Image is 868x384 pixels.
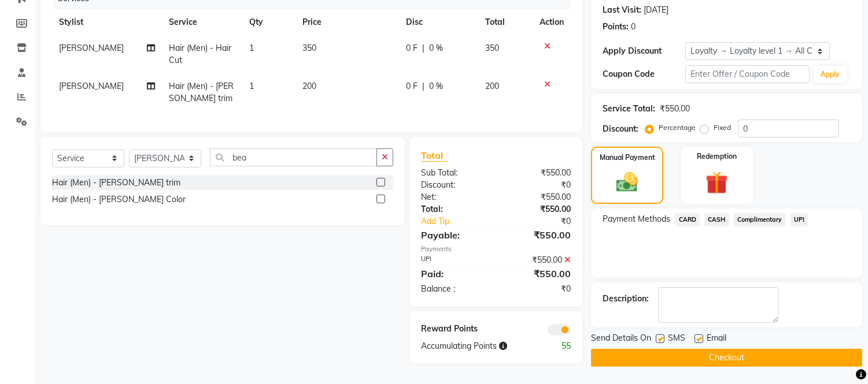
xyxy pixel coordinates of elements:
div: ₹550.00 [496,254,580,266]
img: _cash.svg [610,170,644,195]
div: 0 [631,21,636,33]
span: 200 [302,81,316,91]
span: CARD [675,213,700,226]
th: Qty [242,9,296,35]
div: Payable: [412,228,496,242]
div: Net: [412,191,496,203]
span: CASH [704,213,729,226]
label: Percentage [659,122,696,133]
div: Apply Discount [603,45,685,57]
div: Description: [603,293,649,305]
span: 0 % [429,42,443,54]
th: Total [479,9,533,35]
span: Send Details On [591,332,651,346]
span: [PERSON_NAME] [59,81,124,91]
label: Fixed [714,122,731,133]
div: Reward Points [412,323,496,335]
span: Hair (Men) - [PERSON_NAME] trim [169,81,234,103]
button: Apply [814,66,847,83]
div: Hair (Men) - [PERSON_NAME] Color [52,193,186,206]
span: Payment Methods [603,213,670,225]
div: Discount: [412,179,496,191]
span: 0 F [406,42,418,54]
span: Hair (Men) - Hair Cut [169,43,232,65]
span: 350 [486,43,500,53]
div: Points: [603,21,629,33]
div: Paid: [412,267,496,281]
div: Hair (Men) - [PERSON_NAME] trim [52,177,180,189]
a: Add Tip [412,215,510,228]
img: _gift.svg [699,169,735,197]
div: Discount: [603,123,638,135]
span: 0 % [429,80,443,92]
div: ₹550.00 [496,228,580,242]
div: Service Total: [603,103,655,115]
div: 55 [538,340,579,352]
label: Manual Payment [600,152,655,163]
div: Payments [421,244,571,254]
span: | [422,42,424,54]
div: ₹0 [510,215,580,228]
span: [PERSON_NAME] [59,43,124,53]
span: SMS [668,332,685,346]
span: Email [707,332,726,346]
span: | [422,80,424,92]
input: Search or Scan [210,148,377,166]
div: Accumulating Points [412,340,538,352]
th: Action [533,9,571,35]
th: Price [296,9,399,35]
span: 200 [486,81,500,91]
span: Total [421,150,448,162]
div: ₹550.00 [496,191,580,203]
input: Enter Offer / Coupon Code [685,65,809,83]
label: Redemption [697,151,737,162]
div: ₹0 [496,283,580,295]
div: Balance : [412,283,496,295]
button: Checkout [591,349,862,367]
div: Last Visit: [603,4,641,16]
span: 0 F [406,80,418,92]
div: ₹550.00 [660,103,690,115]
div: ₹550.00 [496,167,580,179]
div: Coupon Code [603,68,685,80]
div: ₹0 [496,179,580,191]
div: UPI [412,254,496,266]
div: Sub Total: [412,167,496,179]
span: 1 [249,81,254,91]
span: UPI [791,213,808,226]
span: Complimentary [734,213,786,226]
div: Total: [412,203,496,215]
span: 1 [249,43,254,53]
div: ₹550.00 [496,267,580,281]
th: Stylist [52,9,162,35]
th: Disc [399,9,478,35]
div: ₹550.00 [496,203,580,215]
div: [DATE] [644,4,668,16]
th: Service [162,9,243,35]
span: 350 [302,43,316,53]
